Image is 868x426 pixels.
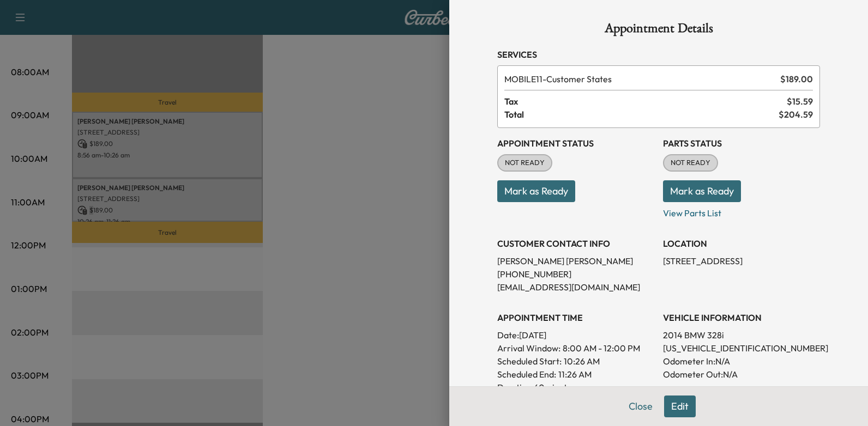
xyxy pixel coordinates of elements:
[780,72,813,86] span: $ 189.00
[564,355,600,368] p: 10:26 AM
[663,342,820,355] p: [US_VEHICLE_IDENTIFICATION_NUMBER]
[497,180,575,202] button: Mark as Ready
[558,368,592,381] p: 11:26 AM
[497,368,556,381] p: Scheduled End:
[663,137,820,150] h3: Parts Status
[663,180,741,202] button: Mark as Ready
[504,108,779,121] span: Total
[497,328,654,342] p: Date: [DATE]
[497,48,820,61] h3: Services
[663,311,820,324] h3: VEHICLE INFORMATION
[663,202,820,220] p: View Parts List
[497,311,654,324] h3: APPOINTMENT TIME
[498,157,551,168] span: NOT READY
[497,267,654,281] p: [PHONE_NUMBER]
[497,137,654,150] h3: Appointment Status
[663,368,820,381] p: Odometer Out: N/A
[497,281,654,294] p: [EMAIL_ADDRESS][DOMAIN_NAME]
[504,95,787,108] span: Tax
[664,395,696,417] button: Edit
[497,355,562,368] p: Scheduled Start:
[664,157,717,168] span: NOT READY
[563,342,640,355] span: 8:00 AM - 12:00 PM
[497,342,654,355] p: Arrival Window:
[497,254,654,267] p: [PERSON_NAME] [PERSON_NAME]
[504,72,776,86] span: Customer States
[663,254,820,267] p: [STREET_ADDRESS]
[622,395,660,417] button: Close
[663,328,820,342] p: 2014 BMW 328i
[787,95,813,108] span: $ 15.59
[497,237,654,250] h3: CUSTOMER CONTACT INFO
[663,355,820,368] p: Odometer In: N/A
[779,108,813,121] span: $ 204.59
[497,381,654,394] p: Duration: 60 minutes
[497,22,820,39] h1: Appointment Details
[663,237,820,250] h3: LOCATION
